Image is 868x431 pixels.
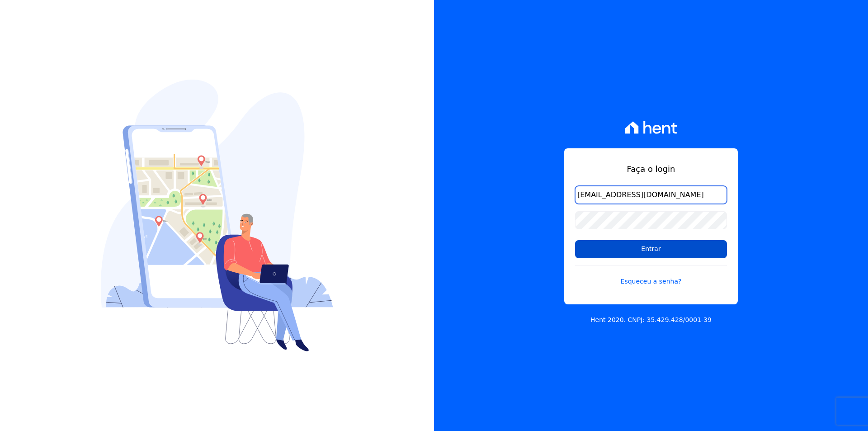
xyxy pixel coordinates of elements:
[575,240,727,258] input: Entrar
[575,186,727,204] input: Email
[101,80,333,351] img: Login
[590,315,712,325] p: Hent 2020. CNPJ: 35.429.428/0001-39
[575,163,727,175] h1: Faça o login
[575,265,727,286] a: Esqueceu a senha?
